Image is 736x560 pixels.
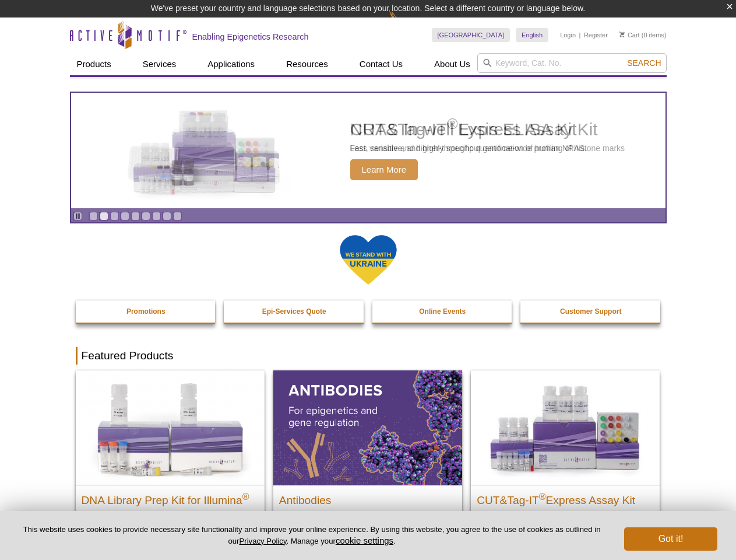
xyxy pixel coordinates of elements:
[131,212,140,220] a: Go to slide 5
[619,28,667,42] li: (0 items)
[200,53,262,75] a: Applications
[89,212,98,220] a: Go to slide 1
[350,121,587,138] h2: NRAS In-well Lysis ELISA Kit
[579,28,581,42] li: |
[224,300,365,323] a: Epi-Services Quote
[126,307,165,316] strong: Promotions
[419,307,466,316] strong: Online Events
[82,489,259,506] h2: DNA Library Prep Kit for Illumina
[372,300,513,323] a: Online Events
[624,58,664,68] button: Search
[389,9,420,36] img: Change Here
[279,489,456,506] h2: Antibodies
[76,370,265,559] a: DNA Library Prep Kit for Illumina DNA Library Prep Kit for Illumina® Dual Index NGS Kit for ChIP-...
[273,370,462,485] img: All Antibodies
[471,370,660,485] img: CUT&Tag-IT® Express Assay Kit
[627,58,661,68] span: Search
[76,347,661,365] h2: Featured Products
[100,212,108,220] a: Go to slide 2
[262,307,326,316] strong: Epi-Services Quote
[273,370,462,547] a: All Antibodies Antibodies Application-tested antibodies for ChIP, CUT&Tag, and CUT&RUN.
[539,491,546,501] sup: ®
[110,212,119,220] a: Go to slide 3
[173,212,182,220] a: Go to slide 9
[76,300,217,323] a: Promotions
[584,31,608,39] a: Register
[477,53,667,73] input: Keyword, Cat. No.
[336,535,393,545] button: cookie settings
[152,212,161,220] a: Go to slide 7
[192,32,309,42] h2: Enabling Epigenetics Research
[520,300,661,323] a: Customer Support
[242,491,249,501] sup: ®
[142,212,150,220] a: Go to slide 6
[619,32,625,37] img: Your Cart
[339,234,397,286] img: We Stand With Ukraine
[73,212,82,220] a: Toggle autoplay
[76,370,265,485] img: DNA Library Prep Kit for Illumina
[560,307,621,316] strong: Customer Support
[19,524,605,547] p: This website uses cookies to provide necessary site functionality and improve your online experie...
[353,53,410,75] a: Contact Us
[427,53,477,75] a: About Us
[477,489,654,506] h2: CUT&Tag-IT Express Assay Kit
[117,110,292,191] img: NRAS In-well Lysis ELISA Kit
[70,53,118,75] a: Products
[71,93,665,208] article: NRAS In-well Lysis ELISA Kit
[471,370,660,547] a: CUT&Tag-IT® Express Assay Kit CUT&Tag-IT®Express Assay Kit Less variable and higher-throughput ge...
[619,31,640,39] a: Cart
[239,537,286,545] a: Privacy Policy
[624,527,717,551] button: Got it!
[163,212,171,220] a: Go to slide 8
[432,28,510,42] a: [GEOGRAPHIC_DATA]
[121,212,129,220] a: Go to slide 4
[560,31,576,39] a: Login
[350,143,587,153] p: Fast, sensitive, and highly specific quantification of human NRAS.
[71,93,665,208] a: NRAS In-well Lysis ELISA Kit NRAS In-well Lysis ELISA Kit Fast, sensitive, and highly specific qu...
[279,53,335,75] a: Resources
[136,53,184,75] a: Services
[516,28,548,42] a: English
[350,159,418,180] span: Learn More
